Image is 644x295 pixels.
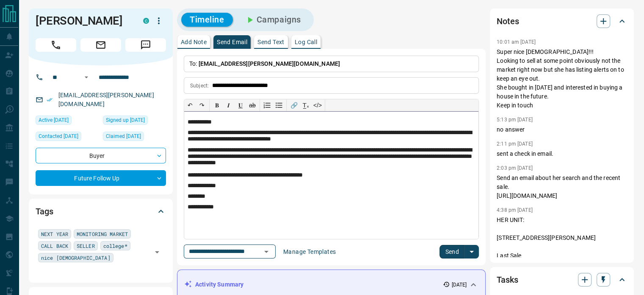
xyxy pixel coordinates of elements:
[497,14,519,28] h2: Notes
[181,39,207,45] p: Add Note
[497,125,627,134] p: no answer
[246,99,258,111] button: ab
[312,99,323,111] button: </>
[39,116,69,124] span: Active [DATE]
[236,13,310,27] button: Campaigns
[47,97,53,103] svg: Email Verified
[39,132,78,140] span: Contacted [DATE]
[261,99,273,111] button: Numbered list
[223,99,235,111] button: 𝑰
[106,116,145,124] span: Signed up [DATE]
[195,280,243,289] p: Activity Summary
[77,230,128,238] span: MONITORING MARKET
[439,245,464,258] button: Send
[36,132,99,143] div: Thu Sep 11 2025
[81,72,91,82] button: Open
[497,11,627,31] div: Notes
[184,99,196,111] button: ↶
[278,245,341,258] button: Manage Templates
[497,165,533,171] p: 2:03 pm [DATE]
[41,230,68,238] span: NEXT YEAR
[190,82,209,90] p: Subject:
[497,174,627,200] p: Send an email about her search and the recent sale. [URL][DOMAIN_NAME]
[36,201,166,222] div: Tags
[184,56,479,72] p: To:
[77,242,95,250] span: SELLER
[217,39,247,45] p: Send Email
[211,99,223,111] button: 𝐁
[497,273,518,287] h2: Tasks
[300,99,312,111] button: T̲ₓ
[103,242,127,250] span: college*
[451,281,467,289] p: [DATE]
[181,13,233,27] button: Timeline
[288,99,300,111] button: 🔗
[103,132,166,143] div: Tue Oct 24 2023
[238,102,243,109] span: 𝐔
[41,253,111,262] span: nice [DEMOGRAPHIC_DATA]
[497,39,536,45] p: 10:01 am [DATE]
[497,207,533,213] p: 4:38 pm [DATE]
[260,246,272,258] button: Open
[125,38,166,52] span: Message
[497,117,533,123] p: 5:13 pm [DATE]
[497,141,533,147] p: 2:11 pm [DATE]
[249,102,256,109] s: ab
[257,39,285,45] p: Send Text
[273,99,285,111] button: Bullet list
[36,38,76,52] span: Call
[497,48,627,110] p: Super nice [DEMOGRAPHIC_DATA]!!! Looking to sell at some point obviously not the market right now...
[58,92,154,107] a: [EMAIL_ADDRESS][PERSON_NAME][DOMAIN_NAME]
[235,99,246,111] button: 𝐔
[41,242,68,250] span: CALL BACK
[106,132,141,140] span: Claimed [DATE]
[497,216,627,278] p: HER UNIT: [STREET_ADDRESS][PERSON_NAME] Last Sale $930,000 [DATE]
[184,277,478,292] div: Activity Summary[DATE]
[36,205,53,218] h2: Tags
[295,39,317,45] p: Log Call
[103,115,166,127] div: Tue Mar 19 2019
[439,245,479,258] div: split button
[80,38,121,52] span: Email
[199,60,340,67] span: [EMAIL_ADDRESS][PERSON_NAME][DOMAIN_NAME]
[497,149,627,158] p: sent a check in email.
[143,18,149,24] div: condos.ca
[497,270,627,290] div: Tasks
[36,170,166,186] div: Future Follow Up
[36,115,99,127] div: Mon Sep 08 2025
[36,14,130,28] h1: [PERSON_NAME]
[196,99,208,111] button: ↷
[151,246,163,258] button: Open
[36,148,166,163] div: Buyer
